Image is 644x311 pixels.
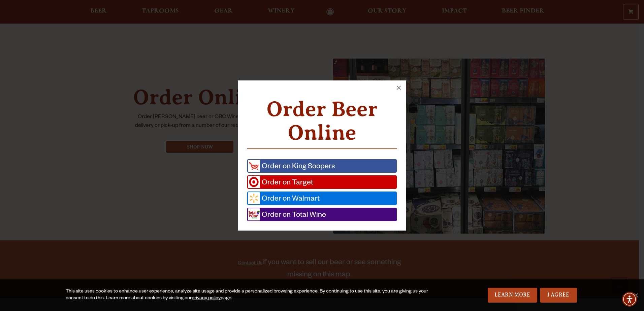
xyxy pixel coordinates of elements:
h2: Order Beer Online [247,97,397,145]
a: privacy policy [192,296,221,301]
img: Target.png [248,176,260,188]
a: Learn More [488,288,537,303]
a: Order on Walmart (opens in a new window) [247,192,397,205]
div: Accessibility Menu [622,292,637,307]
a: Order on Total Wine (opens in a new window) [247,208,397,221]
a: Order on Target (opens in a new window) [247,175,397,189]
a: Order on King Soopers (opens in a new window) [247,159,397,173]
span: Order on King Soopers [260,160,335,172]
img: kingsp.png [248,160,260,172]
span: Order on Total Wine [260,208,326,220]
span: Order on Target [260,176,313,188]
img: Wall-Mart.png [248,192,260,204]
span: Order on Walmart [260,192,320,204]
img: R.jpg [248,208,260,220]
div: This site uses cookies to enhance user experience, analyze site usage and provide a personalized ... [66,288,432,302]
a: I Agree [540,288,577,303]
button: × [391,80,406,95]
